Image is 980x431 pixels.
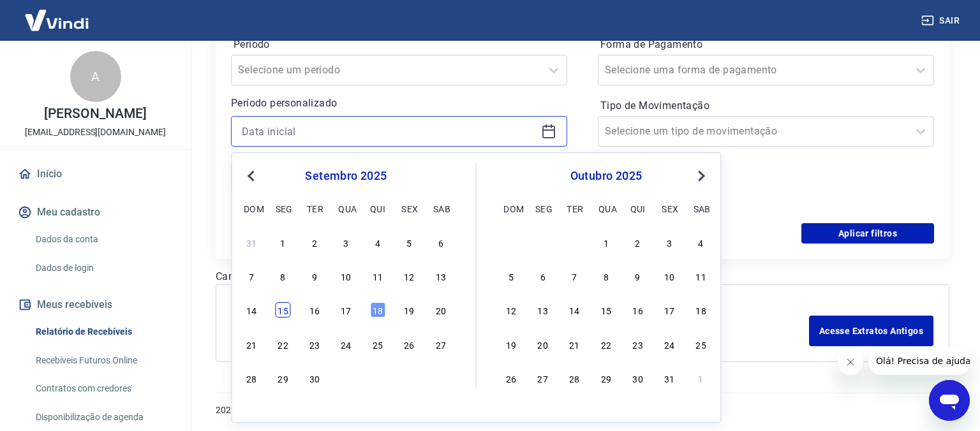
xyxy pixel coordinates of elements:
[662,337,677,352] div: Choose sexta-feira, 24 de outubro de 2025
[244,302,259,318] div: Choose domingo, 14 de setembro de 2025
[630,370,646,386] div: Choose quinta-feira, 30 de outubro de 2025
[535,337,551,352] div: Choose segunda-feira, 20 de outubro de 2025
[401,235,417,250] div: Choose sexta-feira, 5 de setembro de 2025
[401,370,417,386] div: Choose sexta-feira, 3 de outubro de 2025
[31,347,175,374] a: Recebíveis Futuros Online
[694,337,709,352] div: Choose sábado, 25 de outubro de 2025
[338,302,353,318] div: Choose quarta-feira, 17 de setembro de 2025
[401,337,417,352] div: Choose sexta-feira, 26 de setembro de 2025
[809,316,933,346] a: Acesse Extratos Antigos
[600,98,932,113] label: Tipo de Movimentação
[433,370,449,386] div: Choose sábado, 4 de outubro de 2025
[662,268,677,284] div: Choose sexta-feira, 10 de outubro de 2025
[244,235,259,250] div: Choose domingo, 31 de agosto de 2025
[307,268,322,284] div: Choose terça-feira, 9 de setembro de 2025
[598,302,614,318] div: Choose quarta-feira, 15 de outubro de 2025
[503,235,519,250] div: Choose domingo, 28 de setembro de 2025
[338,268,353,284] div: Choose quarta-feira, 10 de setembro de 2025
[307,201,322,216] div: ter
[338,370,353,386] div: Choose quarta-feira, 1 de outubro de 2025
[15,198,175,226] button: Meu cadastro
[838,349,863,375] iframe: Fechar mensagem
[31,376,175,402] a: Contratos com credores
[307,302,322,318] div: Choose terça-feira, 16 de setembro de 2025
[630,337,646,352] div: Choose quinta-feira, 23 de outubro de 2025
[567,337,582,352] div: Choose terça-feira, 21 de outubro de 2025
[503,302,519,318] div: Choose domingo, 12 de outubro de 2025
[70,51,121,102] div: A
[276,337,291,352] div: Choose segunda-feira, 22 de setembro de 2025
[370,268,385,284] div: Choose quinta-feira, 11 de setembro de 2025
[535,268,551,284] div: Choose segunda-feira, 6 de outubro de 2025
[276,235,291,250] div: Choose segunda-feira, 1 de setembro de 2025
[231,96,567,111] p: Período personalizado
[662,302,677,318] div: Choose sexta-feira, 17 de outubro de 2025
[401,268,417,284] div: Choose sexta-feira, 12 de setembro de 2025
[25,126,166,139] p: [EMAIL_ADDRESS][DOMAIN_NAME]
[630,268,646,284] div: Choose quinta-feira, 9 de outubro de 2025
[694,370,709,386] div: Choose sábado, 1 de novembro de 2025
[694,201,709,216] div: sab
[503,268,519,284] div: Choose domingo, 5 de outubro de 2025
[307,235,322,250] div: Choose terça-feira, 2 de setembro de 2025
[662,235,677,250] div: Choose sexta-feira, 3 de outubro de 2025
[276,268,291,284] div: Choose segunda-feira, 8 de setembro de 2025
[662,370,677,386] div: Choose sexta-feira, 31 de outubro de 2025
[370,201,385,216] div: qui
[801,223,934,244] button: Aplicar filtros
[598,370,614,386] div: Choose quarta-feira, 29 de outubro de 2025
[598,268,614,284] div: Choose quarta-feira, 8 de outubro de 2025
[535,201,551,216] div: seg
[600,37,932,52] label: Forma de Pagamento
[567,268,582,284] div: Choose terça-feira, 7 de outubro de 2025
[503,201,519,216] div: dom
[307,370,322,386] div: Choose terça-feira, 30 de setembro de 2025
[244,337,259,352] div: Choose domingo, 21 de setembro de 2025
[338,201,353,216] div: qua
[598,235,614,250] div: Choose quarta-feira, 1 de outubro de 2025
[433,337,449,352] div: Choose sábado, 27 de setembro de 2025
[694,302,709,318] div: Choose sábado, 18 de outubro de 2025
[242,168,450,184] div: setembro 2025
[8,9,107,19] span: Olá! Precisa de ajuda?
[433,268,449,284] div: Choose sábado, 13 de setembro de 2025
[338,337,353,352] div: Choose quarta-feira, 24 de setembro de 2025
[370,302,385,318] div: Choose quinta-feira, 18 de setembro de 2025
[433,201,449,216] div: sab
[338,235,353,250] div: Choose quarta-feira, 3 de setembro de 2025
[243,168,258,184] button: Previous Month
[598,337,614,352] div: Choose quarta-feira, 22 de outubro de 2025
[307,337,322,352] div: Choose terça-feira, 23 de setembro de 2025
[401,201,417,216] div: sex
[15,291,175,319] button: Meus recebíveis
[567,302,582,318] div: Choose terça-feira, 14 de outubro de 2025
[216,269,949,284] p: Carregando...
[31,404,175,430] a: Disponibilização de agenda
[15,1,98,40] img: Vindi
[535,370,551,386] div: Choose segunda-feira, 27 de outubro de 2025
[868,347,970,375] iframe: Mensagem da empresa
[503,337,519,352] div: Choose domingo, 19 de outubro de 2025
[370,370,385,386] div: Choose quinta-feira, 2 de outubro de 2025
[502,168,711,184] div: outubro 2025
[31,226,175,252] a: Dados da conta
[503,370,519,386] div: Choose domingo, 26 de outubro de 2025
[244,370,259,386] div: Choose domingo, 28 de setembro de 2025
[630,302,646,318] div: Choose quinta-feira, 16 de outubro de 2025
[44,107,146,121] p: [PERSON_NAME]
[401,302,417,318] div: Choose sexta-feira, 19 de setembro de 2025
[630,201,646,216] div: qui
[535,302,551,318] div: Choose segunda-feira, 13 de outubro de 2025
[694,168,709,184] button: Next Month
[242,122,536,141] input: Data inicial
[370,235,385,250] div: Choose quinta-feira, 4 de setembro de 2025
[567,201,582,216] div: ter
[15,160,175,188] a: Início
[31,255,175,281] a: Dados de login
[433,235,449,250] div: Choose sábado, 6 de setembro de 2025
[694,268,709,284] div: Choose sábado, 11 de outubro de 2025
[276,201,291,216] div: seg
[694,235,709,250] div: Choose sábado, 4 de outubro de 2025
[535,235,551,250] div: Choose segunda-feira, 29 de setembro de 2025
[433,302,449,318] div: Choose sábado, 20 de setembro de 2025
